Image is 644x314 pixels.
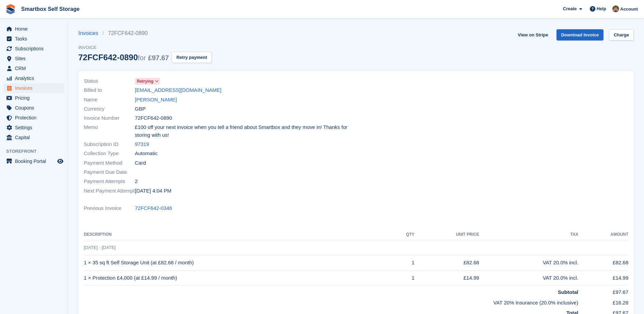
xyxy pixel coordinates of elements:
button: Retry payment [172,52,212,63]
span: Invoice Number [84,114,135,122]
a: Download Invoice [556,29,604,40]
span: Status [84,77,135,85]
a: menu [3,54,64,63]
span: Pricing [15,93,56,103]
span: Tasks [15,34,56,44]
span: Currency [84,105,135,113]
th: QTY [391,229,414,240]
a: menu [3,93,64,103]
span: Next Payment Attempt [84,187,135,195]
td: £14.99 [414,270,479,286]
span: Billed to [84,86,135,94]
th: Unit Price [414,229,479,240]
td: £97.67 [578,286,628,296]
a: menu [3,113,64,122]
a: View on Stripe [515,29,551,40]
td: £16.28 [578,296,628,307]
div: VAT 20.0% incl. [479,274,578,282]
a: menu [3,103,64,113]
a: Charge [609,29,634,40]
span: £100 off your next invoice when you tell a friend about Smartbox and they move in! Thanks for sto... [135,123,352,139]
th: Amount [578,229,628,240]
a: menu [3,64,64,73]
span: Booking Portal [15,156,56,166]
a: Retrying [135,77,160,85]
a: menu [3,24,64,34]
span: Invoices [15,83,56,93]
a: menu [3,133,64,142]
span: Subscriptions [15,44,56,53]
img: stora-icon-8386f47178a22dfd0bd8f6a31ec36ba5ce8667c1dd55bd0f319d3a0aa187defe.svg [5,4,16,14]
th: Description [84,229,391,240]
span: Payment Attempts [84,178,135,185]
span: for [138,54,146,62]
span: Payment Method [84,159,135,167]
span: Subscription ID [84,141,135,148]
a: Invoices [78,29,103,37]
a: 97319 [135,141,149,148]
span: Account [620,6,638,13]
span: Create [563,5,577,12]
td: 1 [391,255,414,270]
span: Invoice [78,44,212,51]
nav: breadcrumbs [78,29,212,37]
td: 1 × 35 sq ft Self Storage Unit (at £82.68 / month) [84,255,391,270]
td: 1 [391,270,414,286]
div: 72FCF642-0890 [78,53,169,62]
span: Protection [15,113,56,122]
a: 72FCF642-0346 [135,204,172,212]
a: menu [3,44,64,53]
td: 1 × Protection £4,000 (at £14.99 / month) [84,270,391,286]
a: menu [3,123,64,132]
span: 72FCF642-0890 [135,114,172,122]
span: Help [597,5,606,12]
a: Smartbox Self Storage [18,3,82,15]
td: £14.99 [578,270,628,286]
td: £82.68 [578,255,628,270]
span: Memo [84,123,135,139]
time: 2025-09-24 15:04:29 UTC [135,187,171,195]
span: 2 [135,178,138,185]
span: Storefront [6,148,68,155]
span: Payment Due Date [84,168,135,176]
a: Preview store [56,157,64,165]
a: menu [3,73,64,83]
a: menu [3,156,64,166]
th: Tax [479,229,578,240]
span: Automatic [135,150,158,158]
div: VAT 20.0% incl. [479,259,578,267]
a: menu [3,83,64,93]
strong: Subtotal [558,289,578,295]
span: Sites [15,54,56,63]
span: Analytics [15,73,56,83]
span: Card [135,159,146,167]
span: Name [84,96,135,104]
span: Coupons [15,103,56,113]
span: GBP [135,105,146,113]
a: [PERSON_NAME] [135,96,177,104]
span: Capital [15,133,56,142]
span: [DATE] - [DATE] [84,245,115,250]
span: Previous Invoice [84,204,135,212]
span: CRM [15,64,56,73]
a: [EMAIL_ADDRESS][DOMAIN_NAME] [135,86,221,94]
span: Settings [15,123,56,132]
span: £97.67 [148,54,169,62]
span: Home [15,24,56,34]
span: Collection Type [84,150,135,158]
td: VAT 20% Insurance (20.0% inclusive) [84,296,578,307]
span: Retrying [137,78,154,84]
img: Kayleigh Devlin [612,5,619,12]
a: menu [3,34,64,44]
td: £82.68 [414,255,479,270]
